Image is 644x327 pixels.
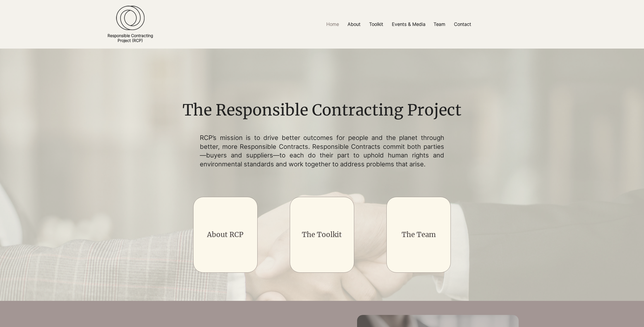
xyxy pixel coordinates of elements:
[402,230,436,239] a: The Team
[389,18,428,31] p: Events & Media
[108,33,153,43] a: Responsible ContractingProject (RCP)
[343,18,365,31] a: About
[450,18,476,31] a: Contact
[253,18,545,31] nav: Site
[365,18,388,31] a: Toolkit
[322,18,343,31] a: Home
[429,18,450,31] a: Team
[345,18,363,31] p: About
[388,18,429,31] a: Events & Media
[323,18,342,31] p: Home
[431,18,448,31] p: Team
[302,230,342,239] a: The Toolkit
[366,18,386,31] p: Toolkit
[451,18,474,31] p: Contact
[207,230,244,239] a: About RCP
[178,99,465,121] h1: The Responsible Contracting Project
[200,133,444,169] p: RCP’s mission is to drive better outcomes for people and the planet through better, more Responsi...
